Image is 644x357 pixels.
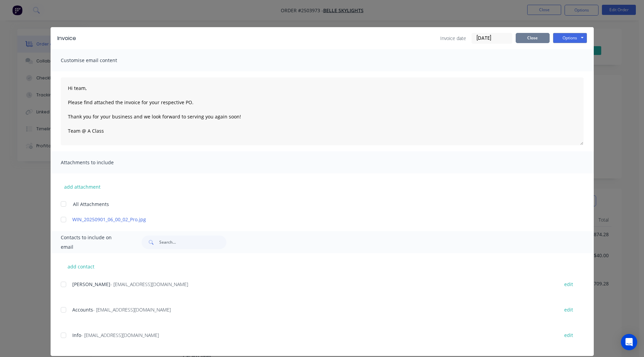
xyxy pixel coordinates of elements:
[560,305,577,314] button: edit
[440,35,466,42] span: Invoice date
[61,56,135,65] span: Customise email content
[61,182,104,192] button: add attachment
[159,236,226,249] input: Search...
[516,33,550,43] button: Close
[72,216,552,223] a: WIN_20250901_06_00_02_Pro.jpg
[553,33,587,43] button: Options
[72,281,110,287] span: [PERSON_NAME]
[72,306,93,313] span: Accounts
[93,306,171,313] span: - [EMAIL_ADDRESS][DOMAIN_NAME]
[560,280,577,289] button: edit
[61,77,584,145] textarea: Hi team, Please find attached the invoice for your respective PO. Thank you for your business and...
[72,332,81,338] span: Info
[61,158,135,167] span: Attachments to include
[81,332,159,338] span: - [EMAIL_ADDRESS][DOMAIN_NAME]
[110,281,188,287] span: - [EMAIL_ADDRESS][DOMAIN_NAME]
[73,201,109,208] span: All Attachments
[621,334,637,350] div: Open Intercom Messenger
[61,261,102,271] button: add contact
[560,331,577,340] button: edit
[61,233,125,252] span: Contacts to include on email
[57,34,76,42] div: Invoice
